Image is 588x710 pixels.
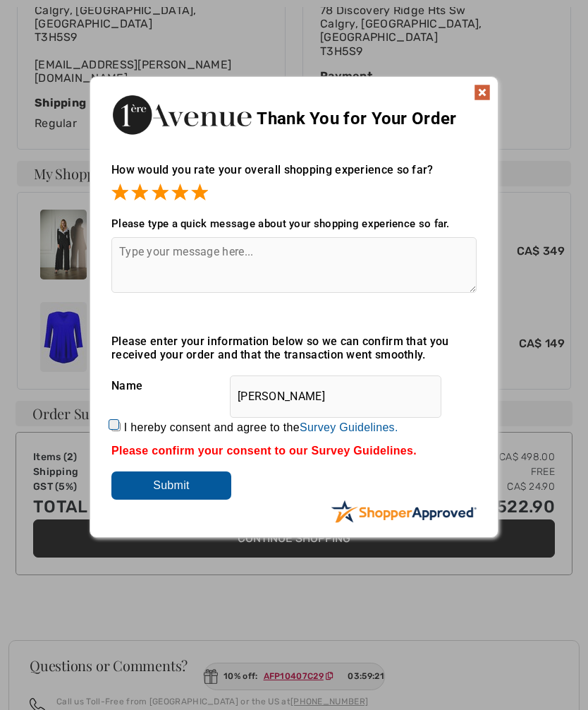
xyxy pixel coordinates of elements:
[300,421,398,433] a: Survey Guidelines.
[474,84,491,101] img: x
[124,421,398,434] label: I hereby consent and agree to the
[111,335,477,361] div: Please enter your information below so we can confirm that you received your order and that the t...
[111,91,252,138] img: Thank You for Your Order
[111,368,477,404] div: Name
[257,109,456,128] span: Thank You for Your Order
[111,471,231,500] input: Submit
[111,217,477,230] div: Please type a quick message about your shopping experience so far.
[111,445,477,457] div: Please confirm your consent to our Survey Guidelines.
[111,149,477,203] div: How would you rate your overall shopping experience so far?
